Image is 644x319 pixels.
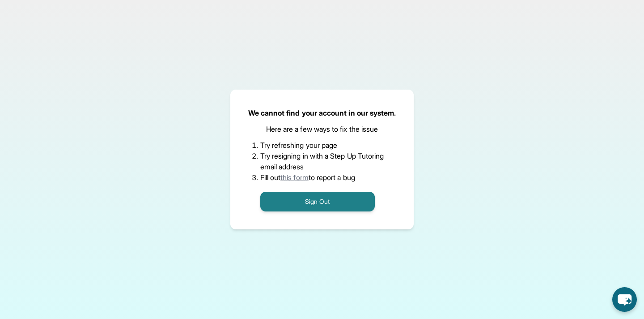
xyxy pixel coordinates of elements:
li: Try refreshing your page [260,140,384,151]
p: Here are a few ways to fix the issue [266,124,378,134]
button: chat-button [612,287,637,312]
a: this form [280,173,309,182]
a: Sign Out [260,197,375,206]
li: Try resigning in with a Step Up Tutoring email address [260,151,384,172]
li: Fill out to report a bug [260,172,384,183]
p: We cannot find your account in our system. [248,108,396,118]
button: Sign Out [260,192,375,211]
